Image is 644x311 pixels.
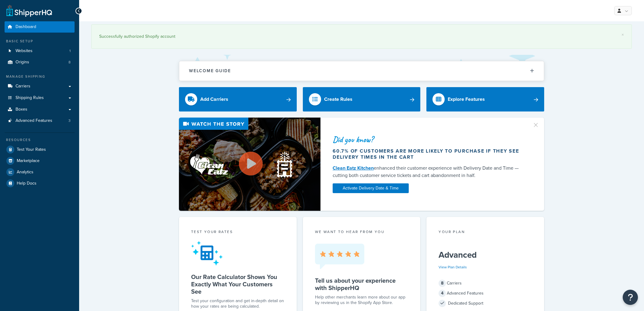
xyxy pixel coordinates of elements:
[179,118,320,211] img: Video thumbnail
[5,115,75,126] li: Advanced Features
[5,178,75,189] a: Help Docs
[439,289,532,298] div: Advanced Features
[16,118,52,123] span: Advanced Features
[5,45,75,57] li: Websites
[439,280,446,287] span: 8
[5,115,75,126] a: Advanced Features3
[5,92,75,104] a: Shipping Rules
[68,118,71,123] span: 3
[448,95,485,104] div: Explore Features
[16,107,27,112] span: Boxes
[17,147,46,152] span: Test Your Rates
[17,181,37,186] span: Help Docs
[17,158,40,164] span: Marketplace
[333,164,374,171] a: Clean Eatz Kitchen
[69,48,71,54] span: 1
[439,279,532,288] div: Carriers
[16,60,29,65] span: Origins
[191,298,285,309] div: Test your configuration and get in-depth detail on how your rates are being calculated.
[5,57,75,68] a: Origins8
[16,84,30,89] span: Carriers
[5,104,75,115] a: Boxes
[5,39,75,44] div: Basic Setup
[324,95,352,104] div: Create Rules
[333,183,409,193] a: Activate Delivery Date & Time
[623,290,638,305] button: Open Resource Center
[179,87,297,111] a: Add Carriers
[333,164,525,179] div: enhanced their customer experience with Delivery Date and Time — cutting both customer service ti...
[315,295,408,306] p: Help other merchants learn more about our app by reviewing us in the Shopify App Store.
[439,250,532,260] h5: Advanced
[426,87,544,111] a: Explore Features
[17,170,33,175] span: Analytics
[303,87,421,111] a: Create Rules
[191,273,285,295] h5: Our Rate Calculator Shows You Exactly What Your Customers See
[439,290,446,297] span: 4
[439,229,532,236] div: Your Plan
[5,144,75,155] a: Test Your Rates
[191,229,285,236] div: Test your rates
[16,48,33,54] span: Websites
[16,95,44,101] span: Shipping Rules
[5,45,75,57] a: Websites1
[5,57,75,68] li: Origins
[333,135,525,144] div: Did you know?
[5,137,75,143] div: Resources
[5,167,75,178] a: Analytics
[621,32,624,37] a: ×
[5,74,75,79] div: Manage Shipping
[315,229,408,235] p: we want to hear from you
[5,21,75,33] a: Dashboard
[68,60,71,65] span: 8
[439,264,467,270] a: View Plan Details
[179,61,544,80] button: Welcome Guide
[5,81,75,92] a: Carriers
[200,95,228,104] div: Add Carriers
[99,32,624,41] div: Successfully authorized Shopify account
[333,148,525,160] div: 60.7% of customers are more likely to purchase if they see delivery times in the cart
[189,69,231,73] h2: Welcome Guide
[315,277,408,292] h5: Tell us about your experience with ShipperHQ
[5,155,75,166] a: Marketplace
[439,299,532,308] div: Dedicated Support
[16,24,36,30] span: Dashboard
